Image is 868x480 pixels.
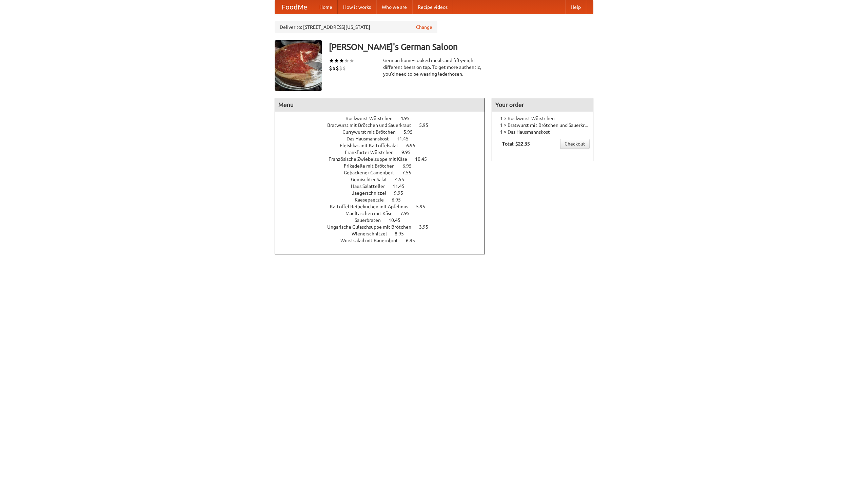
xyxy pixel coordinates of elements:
a: Das Hausmannskost 11.45 [347,136,421,141]
a: Gemischter Salat 4.55 [351,177,417,182]
a: Ungarische Gulaschsuppe mit Brötchen 3.95 [327,224,441,230]
li: 1 × Bratwurst mit Brötchen und Sauerkraut [495,122,590,129]
span: Frikadelle mit Brötchen [344,163,401,169]
span: 6.95 [392,197,408,203]
a: Kaesepaetzle 6.95 [355,197,413,203]
span: 5.95 [419,122,435,128]
span: Gebackener Camenbert [344,170,401,175]
div: Deliver to: [STREET_ADDRESS][US_STATE] [275,21,437,33]
span: Frankfurter Würstchen [345,150,400,155]
a: Gebackener Camenbert 7.55 [344,170,424,175]
a: How it works [338,0,376,14]
span: 10.45 [389,217,407,223]
span: 7.95 [400,211,416,216]
li: 1 × Bockwurst Würstchen [495,115,590,122]
a: Recipe videos [412,0,453,14]
a: Frikadelle mit Brötchen 6.95 [344,163,424,169]
li: ★ [344,57,349,64]
span: 5.95 [416,204,432,209]
a: Französische Zwiebelsuppe mit Käse 10.45 [329,156,439,162]
a: Home [314,0,338,14]
li: 1 × Das Hausmannskost [495,129,590,135]
span: Currywurst mit Brötchen [342,129,402,135]
img: angular.jpg [275,40,322,91]
b: Total: $22.35 [502,141,530,147]
span: 6.95 [406,238,422,243]
span: Wienerschnitzel [352,231,394,236]
span: Haus Salatteller [351,184,392,189]
span: 6.95 [402,163,418,169]
a: Help [565,0,586,14]
li: $ [336,64,339,72]
span: 5.95 [403,129,419,135]
li: $ [329,64,332,72]
h4: Your order [492,98,593,112]
a: Haus Salatteller 11.45 [351,184,417,189]
span: 10.45 [415,156,434,162]
li: ★ [339,57,344,64]
a: Jaegerschnitzel 9.95 [352,190,416,196]
span: 6.95 [406,143,422,148]
a: Bratwurst mit Brötchen und Sauerkraut 5.95 [327,122,441,128]
span: 4.55 [395,177,411,182]
a: Wurstsalad mit Bauernbrot 6.95 [340,238,428,243]
a: Fleishkas mit Kartoffelsalat 6.95 [340,143,428,148]
a: Change [416,24,432,31]
li: $ [342,64,346,72]
a: Kartoffel Reibekuchen mit Apfelmus 5.95 [330,204,438,209]
span: Sauerbraten [355,217,388,223]
span: Kaesepaetzle [355,197,391,203]
li: $ [339,64,342,72]
span: Französische Zwiebelsuppe mit Käse [329,156,414,162]
h4: Menu [275,98,485,112]
a: Bockwurst Würstchen 4.95 [346,116,422,121]
span: Gemischter Salat [351,177,394,182]
a: Sauerbraten 10.45 [355,217,413,223]
span: Das Hausmannskost [347,136,396,141]
a: Frankfurter Würstchen 9.95 [345,150,423,155]
a: Who we are [376,0,412,14]
span: Bockwurst Würstchen [346,116,399,121]
span: Ungarische Gulaschsuppe mit Brötchen [327,224,418,230]
span: 11.45 [397,136,415,141]
span: 7.55 [402,170,418,175]
span: 9.95 [401,150,417,155]
span: Maultaschen mit Käse [346,211,399,216]
li: ★ [334,57,339,64]
span: Jaegerschnitzel [352,190,393,196]
span: 11.45 [393,184,411,189]
a: Wienerschnitzel 8.95 [352,231,416,236]
a: Maultaschen mit Käse 7.95 [346,211,422,216]
span: 8.95 [395,231,411,236]
a: FoodMe [275,0,314,14]
h3: [PERSON_NAME]'s German Saloon [329,40,593,54]
span: 4.95 [400,116,416,121]
div: German home-cooked meals and fifty-eight different beers on tap. To get more authentic, you'd nee... [383,57,485,77]
a: Currywurst mit Brötchen 5.95 [342,129,425,135]
span: Fleishkas mit Kartoffelsalat [340,143,405,148]
span: 9.95 [394,190,410,196]
span: Bratwurst mit Brötchen und Sauerkraut [327,122,418,128]
a: Checkout [560,139,590,149]
span: 3.95 [419,224,435,230]
li: ★ [329,57,334,64]
span: Wurstsalad mit Bauernbrot [340,238,405,243]
li: $ [332,64,336,72]
li: ★ [349,57,354,64]
span: Kartoffel Reibekuchen mit Apfelmus [330,204,415,209]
